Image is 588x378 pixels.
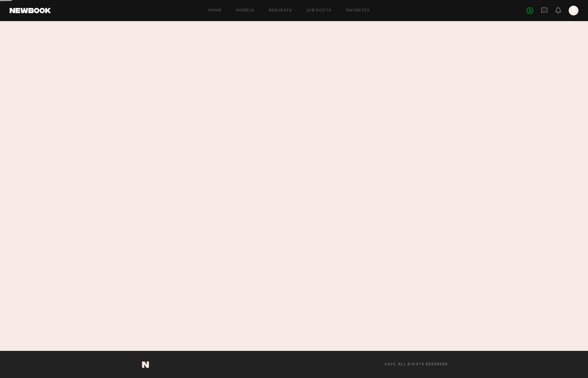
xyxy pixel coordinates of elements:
[236,9,254,13] a: Models
[269,9,292,13] a: Requests
[569,6,578,15] a: B
[385,363,448,367] span: 2025, all rights reserved
[346,9,370,13] a: Favorites
[307,9,332,13] a: Job Posts
[208,9,222,13] a: Home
